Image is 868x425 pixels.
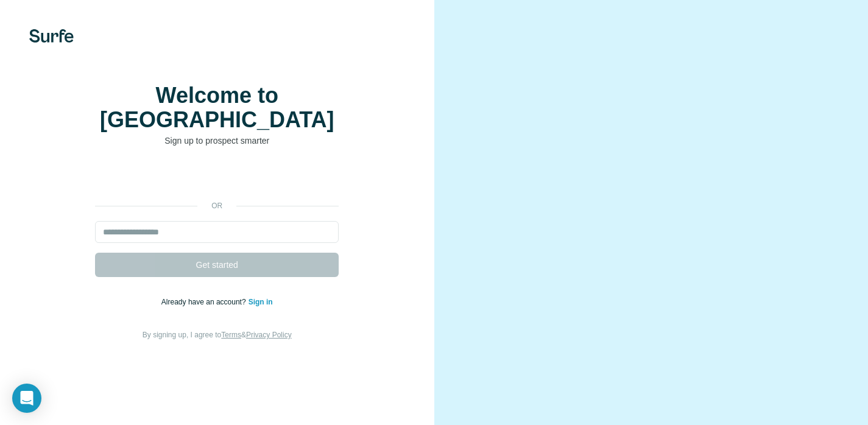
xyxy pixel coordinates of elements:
[89,165,345,192] iframe: Sign in with Google Button
[197,200,236,211] p: or
[95,135,339,147] p: Sign up to prospect smarter
[221,331,241,339] a: Terms
[143,331,292,339] span: By signing up, I agree to &
[246,331,292,339] a: Privacy Policy
[95,83,339,132] h1: Welcome to [GEOGRAPHIC_DATA]
[12,384,41,413] div: Open Intercom Messenger
[29,29,74,43] img: Surfe's logo
[161,298,249,306] span: Already have an account?
[249,298,273,306] a: Sign in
